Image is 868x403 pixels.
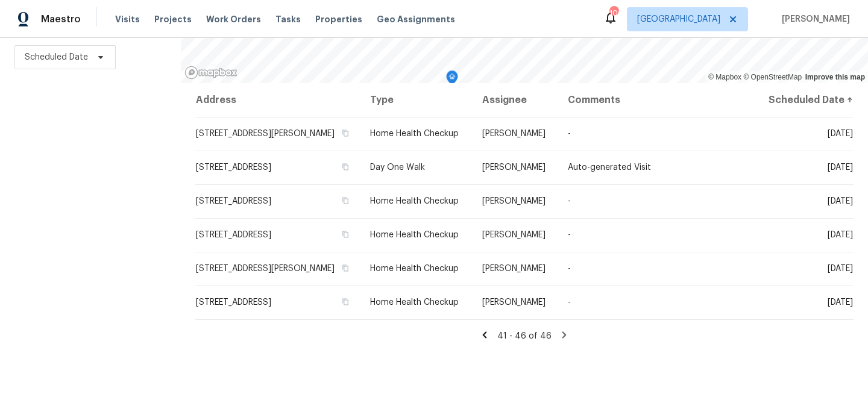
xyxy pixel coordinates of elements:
button: Copy Address [340,128,351,139]
div: 106 [609,7,618,19]
span: Home Health Checkup [370,231,459,239]
a: OpenStreetMap [743,73,802,81]
th: Comments [558,83,756,117]
span: Work Orders [206,13,261,25]
span: [DATE] [828,163,853,172]
span: - [568,264,571,273]
span: Scheduled Date [25,51,88,63]
span: [DATE] [828,197,853,205]
span: Home Health Checkup [370,130,459,138]
div: Map marker [446,70,458,89]
span: Tasks [275,15,301,23]
span: [STREET_ADDRESS] [196,231,271,239]
span: Properties [315,13,362,25]
span: Home Health Checkup [370,264,459,273]
span: - [568,130,571,138]
span: [STREET_ADDRESS][PERSON_NAME] [196,130,335,138]
a: Mapbox [708,73,741,81]
span: [PERSON_NAME] [482,130,546,138]
span: [STREET_ADDRESS] [196,163,271,172]
button: Copy Address [340,161,351,172]
th: Scheduled Date ↑ [755,83,854,117]
span: Projects [154,13,192,25]
span: [PERSON_NAME] [482,231,546,239]
span: 41 - 46 of 46 [497,332,552,340]
span: [DATE] [828,231,853,239]
span: [DATE] [828,298,853,307]
span: - [568,231,571,239]
span: Home Health Checkup [370,298,459,307]
span: Maestro [41,13,81,25]
span: Day One Walk [370,163,425,172]
span: [PERSON_NAME] [482,197,546,205]
span: [PERSON_NAME] [482,264,546,273]
a: Mapbox homepage [184,66,237,80]
span: [STREET_ADDRESS] [196,298,271,307]
th: Assignee [473,83,558,117]
a: Improve this map [805,73,865,81]
button: Copy Address [340,296,351,307]
button: Copy Address [340,195,351,206]
span: [GEOGRAPHIC_DATA] [637,13,720,25]
span: Visits [115,13,140,25]
span: Home Health Checkup [370,197,459,205]
span: [PERSON_NAME] [482,298,546,307]
th: Address [195,83,360,117]
span: - [568,298,571,307]
span: Geo Assignments [377,13,455,25]
span: [DATE] [828,264,853,273]
button: Copy Address [340,263,351,273]
span: [DATE] [828,130,853,138]
th: Type [360,83,472,117]
span: [PERSON_NAME] [777,13,850,25]
button: Copy Address [340,229,351,240]
span: [PERSON_NAME] [482,163,546,172]
span: - [568,197,571,205]
span: Auto-generated Visit [568,163,651,172]
span: [STREET_ADDRESS][PERSON_NAME] [196,264,335,273]
span: [STREET_ADDRESS] [196,197,271,205]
